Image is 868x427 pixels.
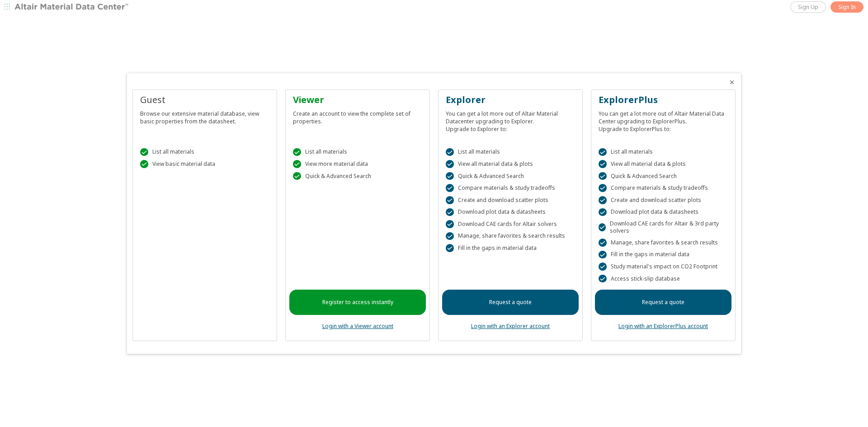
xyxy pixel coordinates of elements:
div: Create and download scatter plots [599,196,728,204]
div: Download CAE cards for Altair & 3rd party solvers [599,220,728,235]
div: Guest [140,94,269,106]
div: Compare materials & study tradeoffs [599,184,728,192]
div: View all material data & plots [599,160,728,168]
div: List all materials [446,148,575,156]
div:  [446,220,454,228]
a: Login with a Viewer account [322,322,393,330]
div: List all materials [599,148,728,156]
div: Manage, share favorites & search results [446,232,575,240]
div:  [599,160,607,168]
div:  [293,148,301,156]
div: Quick & Advanced Search [446,172,575,180]
a: Register to access instantly [289,290,426,315]
div:  [446,208,454,216]
div:  [446,232,454,240]
div:  [599,251,607,259]
div:  [599,263,607,271]
div: Create and download scatter plots [446,196,575,204]
div: Quick & Advanced Search [599,172,728,180]
div: Download plot data & datasheets [599,208,728,216]
div:  [599,275,607,283]
div: Manage, share favorites & search results [599,239,728,247]
div:  [446,160,454,168]
div:  [599,239,607,247]
div: List all materials [293,148,422,156]
div: View more material data [293,160,422,168]
div:  [599,208,607,216]
div:  [599,184,607,192]
div: You can get a lot more out of Altair Material Data Center upgrading to ExplorerPlus. Upgrade to E... [599,106,728,133]
div: You can get a lot more out of Altair Material Datacenter upgrading to Explorer. Upgrade to Explor... [446,106,575,133]
div: Download CAE cards for Altair solvers [446,220,575,228]
div:  [599,148,607,156]
div:  [446,244,454,252]
div: Access stick-slip database [599,275,728,283]
div:  [293,160,301,168]
a: Request a quote [595,290,731,315]
div: Viewer [293,94,422,106]
div: View all material data & plots [446,160,575,168]
div: View basic material data [140,160,269,168]
div: Create an account to view the complete set of properties. [293,106,422,125]
div:  [599,223,606,231]
div:  [140,160,148,168]
div: ExplorerPlus [599,94,728,106]
div:  [140,148,148,156]
div:  [446,148,454,156]
div:  [446,184,454,192]
div:  [293,172,301,180]
div: List all materials [140,148,269,156]
div: Browse our extensive material database, view basic properties from the datasheet. [140,106,269,125]
a: Request a quote [442,290,579,315]
div:  [446,172,454,180]
div: Quick & Advanced Search [293,172,422,180]
div:  [599,172,607,180]
a: Login with an ExplorerPlus account [618,322,708,330]
div: Fill in the gaps in material data [599,251,728,259]
a: Login with an Explorer account [471,322,550,330]
div: Fill in the gaps in material data [446,244,575,252]
div: Study material's impact on CO2 Footprint [599,263,728,271]
div:  [599,196,607,204]
div: Compare materials & study tradeoffs [446,184,575,192]
div: Download plot data & datasheets [446,208,575,216]
div:  [446,196,454,204]
button: Close [728,79,736,86]
div: Explorer [446,94,575,106]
